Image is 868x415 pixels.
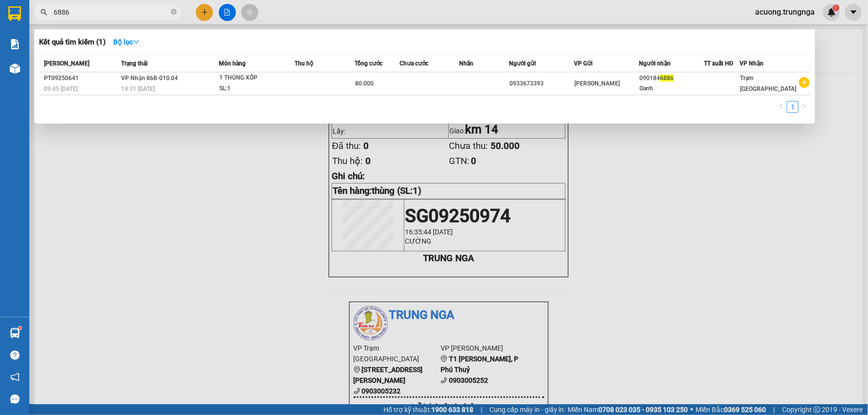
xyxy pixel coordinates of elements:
span: Tổng cước [355,60,382,67]
button: right [799,101,810,113]
span: plus-circle [799,77,810,88]
span: environment [67,54,74,61]
img: solution-icon [10,39,20,49]
span: 14:31 [DATE] [122,85,155,92]
span: Chưa cước [400,60,428,67]
span: Nhãn [460,60,474,67]
span: Trạng thái [122,60,148,67]
span: Món hàng [219,60,246,67]
div: 1 THÙNG XỐP [219,73,293,83]
span: VP Gửi [574,60,593,67]
span: TT xuất HĐ [704,60,734,67]
a: 1 [787,102,798,112]
span: [PERSON_NAME] [44,60,89,67]
li: Trung Nga [5,5,142,23]
sup: 1 [19,327,21,330]
span: VP Nhận 86B-010.04 [122,75,178,82]
span: VP Nhận [740,60,764,67]
span: search [41,9,47,16]
span: 09:45 [DATE] [44,85,78,92]
span: right [802,104,807,109]
span: Người nhận [639,60,671,67]
img: warehouse-icon [10,63,20,74]
span: left [778,104,784,109]
div: PT09250641 [44,73,119,83]
span: message [10,394,20,404]
button: left [775,101,787,113]
li: VP Trạm [GEOGRAPHIC_DATA] [5,41,67,74]
button: Bộ lọcdown [106,34,148,50]
li: Next Page [799,101,810,113]
div: Oanh [640,83,704,94]
span: notification [10,373,20,382]
span: 6886 [660,75,674,82]
img: logo-vxr [8,6,21,21]
li: 1 [787,101,799,113]
span: Người gửi [509,60,536,67]
span: close-circle [171,9,177,15]
span: Trạm [GEOGRAPHIC_DATA] [741,75,797,92]
li: Previous Page [775,101,787,113]
strong: Bộ lọc [113,38,140,46]
span: question-circle [10,351,20,360]
div: 0933673393 [510,79,574,89]
h3: Kết quả tìm kiếm ( 1 ) [39,37,106,47]
img: logo.jpg [5,5,39,39]
img: warehouse-icon [10,328,20,338]
span: down [133,39,140,45]
b: T1 [PERSON_NAME], P Phú Thuỷ [67,54,127,83]
li: VP [PERSON_NAME] [67,41,130,52]
div: SL: 1 [219,83,293,94]
span: Thu hộ [295,60,313,67]
input: Tìm tên, số ĐT hoặc mã đơn [54,7,169,18]
span: 80.000 [355,80,374,87]
span: [PERSON_NAME] [575,80,620,87]
span: close-circle [171,8,177,17]
div: 090184 [640,73,704,83]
